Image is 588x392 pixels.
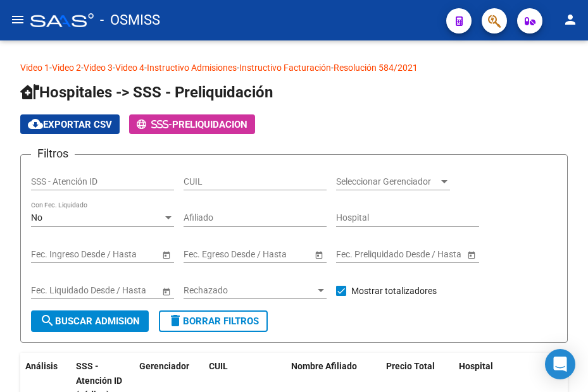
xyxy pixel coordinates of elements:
[459,361,493,371] span: Hospital
[10,12,25,27] mat-icon: menu
[81,249,143,260] input: End date
[336,176,439,187] span: Seleccionar Gerenciador
[160,285,173,298] button: Open calendar
[52,63,81,73] a: Video 2
[20,63,49,73] a: Video 1
[137,119,172,130] span: -
[465,248,478,261] button: Open calendar
[239,63,331,73] a: Instructivo Facturación
[351,283,437,298] span: Mostrar totalizadores
[129,114,255,134] button: -PRELIQUIDACION
[209,361,228,371] span: CUIL
[386,249,448,260] input: End date
[31,212,42,223] span: No
[563,12,578,27] mat-icon: person
[139,361,189,371] span: Gerenciador
[160,248,173,261] button: Open calendar
[20,61,568,75] p: - - - - - -
[386,361,435,371] span: Precio Total
[25,361,58,371] span: Análisis
[168,315,259,327] span: Borrar Filtros
[312,248,325,261] button: Open calendar
[545,349,575,379] div: Open Intercom Messenger
[81,285,143,296] input: End date
[40,313,55,328] mat-icon: search
[40,315,140,327] span: Buscar admision
[28,116,43,132] mat-icon: cloud_download
[84,63,113,73] a: Video 3
[184,285,315,296] span: Rechazado
[159,310,268,332] button: Borrar Filtros
[147,63,237,73] a: Instructivo Admisiones
[184,249,223,260] input: Start date
[31,285,70,296] input: Start date
[115,63,144,73] a: Video 4
[334,63,418,73] a: Resolución 584/2021
[291,361,357,371] span: Nombre Afiliado
[28,119,112,130] span: Exportar CSV
[20,114,120,134] button: Exportar CSV
[31,145,75,162] h3: Filtros
[31,310,149,332] button: Buscar admision
[172,119,247,130] span: PRELIQUIDACION
[234,249,296,260] input: End date
[336,249,375,260] input: Start date
[168,313,183,328] mat-icon: delete
[20,83,273,101] span: Hospitales -> SSS - Preliquidación
[100,6,160,34] span: - OSMISS
[31,249,70,260] input: Start date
